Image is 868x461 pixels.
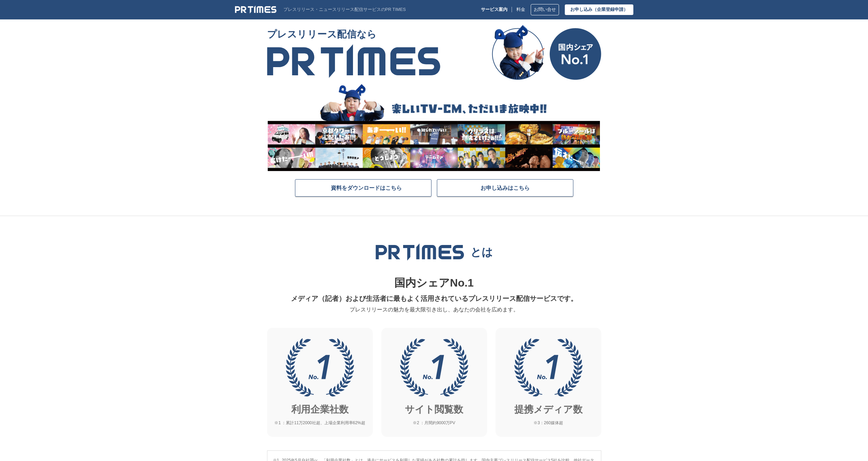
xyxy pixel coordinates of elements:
img: 利用企業社数No.1 [286,338,354,397]
span: プレスリリース配信なら [267,25,440,44]
span: （企業登録申請） [592,7,628,12]
span: ※2 ：月間約9000万PV [413,420,455,426]
p: とは [470,245,493,259]
img: PR TIMES [235,5,277,14]
p: 提携メディア数 [514,402,583,417]
a: 資料をダウンロードはこちら [295,179,431,197]
a: お申し込み（企業登録申請） [565,4,633,15]
span: ※3：260媒体超 [533,420,563,426]
img: 国内シェア No.1 [492,25,601,80]
p: 国内シェアNo.1 [271,274,597,292]
img: PR TIMES [267,44,440,78]
span: 資料をダウンロードはこちら [331,184,402,191]
p: メディア（記者）および生活者に最もよく活用されているプレスリリース配信サービスです。 [271,292,597,305]
p: プレスリリースの魅力を最大限引き出し、あなたの会社を広めます。 [271,305,597,314]
a: 料金 [516,7,525,12]
a: お問い合せ [531,4,559,15]
img: 提携メディア数No.1 [514,338,583,397]
p: プレスリリース・ニュースリリース配信サービスのPR TIMES [283,7,406,12]
p: サイト閲覧数 [405,402,463,417]
p: サービス案内 [481,7,507,12]
img: 楽しいTV-CM、ただいま放映中!! [267,83,600,171]
img: サイト閲覧数No.1 [400,338,468,397]
p: 利用企業社数 [291,402,349,417]
a: お申し込みはこちら [437,179,573,197]
img: PR TIMES [375,243,465,261]
span: ※1 ：累計11万2000社超、上場企業利用率62%超 [274,420,365,426]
